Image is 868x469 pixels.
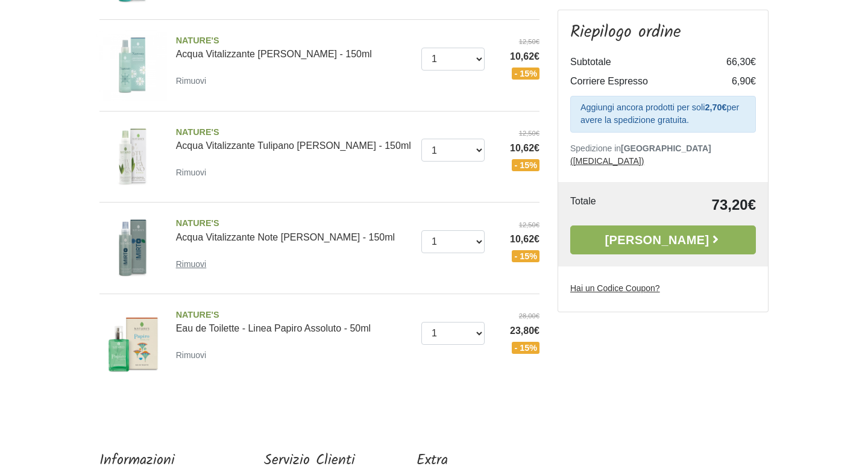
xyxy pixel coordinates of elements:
span: - 15% [512,68,539,80]
img: Acqua Vitalizzante Tulipano Bianco - 150ml [95,121,167,193]
span: - 15% [512,159,539,171]
span: 10,62€ [494,141,539,156]
td: 6,90€ [708,72,756,91]
a: Rimuovi [176,256,212,271]
small: Rimuovi [176,259,207,269]
u: Hai un Codice Coupon? [570,283,660,293]
td: Totale [570,194,638,216]
img: Acqua Vitalizzante Note di Mirto - 150ml [95,212,167,284]
span: NATURE'S [176,309,412,322]
del: 12,50€ [494,128,539,139]
span: NATURE'S [176,126,412,139]
span: NATURE'S [176,217,412,230]
span: 23,80€ [494,324,539,338]
small: Rimuovi [176,76,207,86]
a: ([MEDICAL_DATA]) [570,156,644,166]
td: 66,30€ [708,52,756,72]
a: NATURE'SAcqua Vitalizzante Tulipano [PERSON_NAME] - 150ml [176,126,412,151]
del: 12,50€ [494,220,539,230]
span: - 15% [512,342,539,354]
img: Acqua Vitalizzante Narciso Nobile - 150ml [95,30,167,101]
a: Rimuovi [176,73,212,88]
span: 10,62€ [494,232,539,247]
small: Rimuovi [176,350,207,360]
td: Subtotale [570,52,708,72]
a: NATURE'SEau de Toilette - Linea Papiro Assoluto - 50ml [176,309,412,334]
strong: 2,70€ [705,102,726,112]
del: 12,50€ [494,37,539,47]
span: - 15% [512,250,539,262]
h3: Riepilogo ordine [570,22,756,43]
img: Eau de Toilette - Linea Papiro Assoluto - 50ml [95,304,167,376]
td: Corriere Espresso [570,72,708,91]
span: NATURE'S [176,34,412,48]
label: Hai un Codice Coupon? [570,282,660,295]
a: Rimuovi [176,165,212,180]
a: NATURE'SAcqua Vitalizzante [PERSON_NAME] - 150ml [176,34,412,60]
a: Rimuovi [176,347,212,362]
p: Spedizione in [570,142,756,168]
a: [PERSON_NAME] [570,225,756,254]
b: [GEOGRAPHIC_DATA] [621,143,711,153]
del: 28,00€ [494,311,539,321]
small: Rimuovi [176,168,207,177]
a: NATURE'SAcqua Vitalizzante Note [PERSON_NAME] - 150ml [176,217,412,242]
span: 10,62€ [494,49,539,64]
td: 73,20€ [638,194,756,216]
div: Aggiungi ancora prodotti per soli per avere la spedizione gratuita. [570,96,756,133]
